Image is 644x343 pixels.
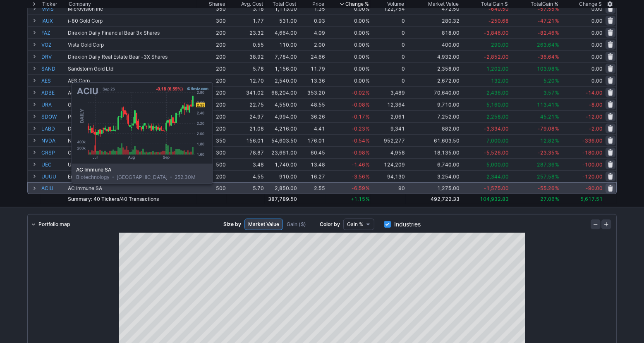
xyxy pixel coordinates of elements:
[555,196,559,202] span: %
[586,90,603,96] span: -14.00
[68,174,196,180] div: Energy Fuels Inc
[298,146,326,158] td: 60.45
[197,26,227,38] td: 200
[68,150,196,156] div: CRISPR Therapeutics AG
[197,38,227,50] td: 200
[486,114,509,120] span: 2,258.00
[287,220,306,229] span: Gain ($)
[555,114,559,120] span: %
[265,2,298,14] td: 1,113.00
[366,90,370,96] span: %
[265,74,298,86] td: 2,540.00
[538,30,555,36] span: -82.46
[406,74,460,86] td: 2,672.00
[366,196,370,202] span: %
[366,6,370,12] span: %
[41,135,66,146] a: NVDA
[371,14,406,26] td: 0
[352,150,365,156] span: -0.98
[537,174,555,180] span: 257.58
[484,30,509,36] span: -3,846.00
[298,122,326,134] td: 4.41
[352,174,365,180] span: -3.56
[265,62,298,74] td: 1,156.00
[371,158,406,170] td: 124,209
[298,158,326,170] td: 13.48
[298,170,326,182] td: 16.27
[537,162,555,168] span: 287.36
[406,14,460,26] td: 280.32
[265,110,298,122] td: 4,994.00
[119,196,121,202] span: /
[352,90,365,96] span: -0.02
[197,182,227,194] td: 500
[406,86,460,98] td: 70,640.00
[486,174,509,180] span: 2,344.00
[406,98,460,110] td: 9,710.00
[298,2,326,14] td: 1.35
[555,30,559,36] span: %
[227,50,265,62] td: 38.92
[227,38,265,50] td: 0.55
[406,158,460,170] td: 6,740.00
[366,174,370,180] span: %
[352,126,365,132] span: -0.23
[591,6,603,12] span: 0.00
[298,182,326,194] td: 2.55
[555,90,559,96] span: %
[371,74,406,86] td: 0
[227,86,265,98] td: 341.02
[582,138,603,144] span: -336.00
[197,50,227,62] td: 200
[76,166,208,174] b: AC Immune SA
[197,2,227,14] td: 350
[555,66,559,72] span: %
[93,196,100,202] span: 40
[371,26,406,38] td: 0
[406,146,460,158] td: 18,135.00
[406,62,460,74] td: 2,358.00
[540,196,555,202] span: 27.06
[484,150,509,156] span: -5,526.00
[366,114,370,120] span: %
[538,150,555,156] span: -23.35
[227,146,265,158] td: 78.87
[351,196,365,202] span: +1.15
[68,114,196,120] div: ProShares UltraPro Short Dow30 -3x Shares
[366,162,370,168] span: %
[406,26,460,38] td: 818.00
[480,196,509,202] span: 104,932.83
[371,122,406,134] td: 9,341
[41,87,66,98] a: ADBE
[298,110,326,122] td: 36.26
[227,170,265,182] td: 4.55
[41,111,66,122] a: SDOW
[265,38,298,50] td: 110.00
[265,26,298,38] td: 4,664.00
[197,14,227,26] td: 300
[197,62,227,74] td: 200
[68,6,196,12] div: Microvision Inc
[265,86,298,98] td: 68,204.00
[75,86,209,160] img: chart.ashx
[366,102,370,108] span: %
[41,75,66,86] a: AES
[68,66,196,72] div: Sandstorm Gold Ltd
[406,38,460,50] td: 400.00
[543,78,555,84] span: 5.20
[555,162,559,168] span: %
[197,74,227,86] td: 200
[486,138,509,144] span: 7,000.00
[371,134,406,146] td: 952,277
[591,18,603,24] span: 0.00
[265,134,298,146] td: 54,603.50
[589,126,603,132] span: -2.00
[354,30,365,36] span: 0.00
[68,102,196,108] div: Global X Uranium ETF
[406,110,460,122] td: 7,252.00
[68,196,159,202] span: Summary:
[298,14,326,26] td: 0.93
[121,196,159,202] span: Transactions
[366,66,370,72] span: %
[265,182,298,194] td: 2,850.00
